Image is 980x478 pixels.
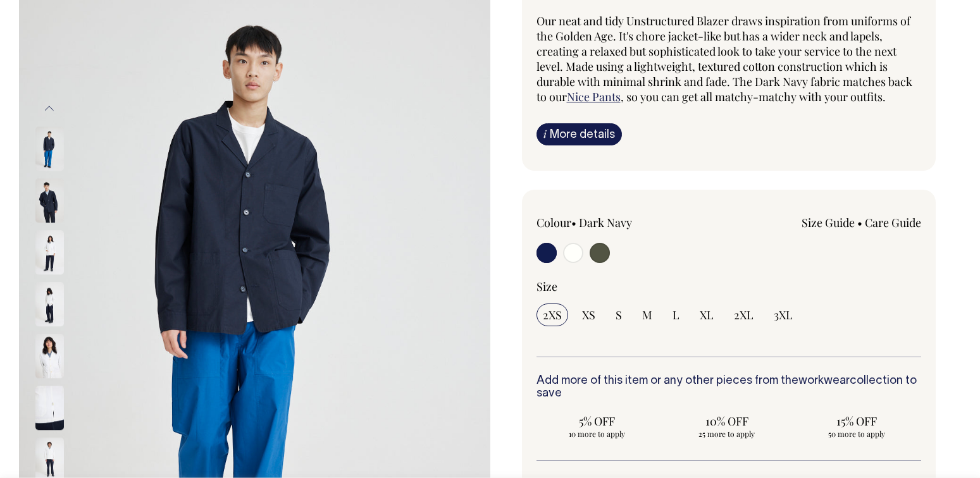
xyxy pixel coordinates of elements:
[35,282,64,326] img: off-white
[35,126,64,171] img: dark-navy
[537,303,568,326] input: 2XS
[621,89,886,104] span: , so you can get all matchy-matchy with your outfits.
[774,307,793,322] span: 3XL
[571,215,576,230] span: •
[728,303,760,326] input: 2XL
[672,429,781,439] span: 25 more to apply
[582,307,595,322] span: XS
[666,410,788,443] input: 10% OFF 25 more to apply
[567,89,621,104] a: Nice Pants
[609,303,628,326] input: S
[798,376,850,386] a: workwear
[35,386,64,430] img: off-white
[616,307,622,322] span: S
[537,215,690,230] div: Colour
[40,94,59,123] button: Previous
[537,13,912,104] span: Our neat and tidy Unstructured Blazer draws inspiration from uniforms of the Golden Age. It's cho...
[537,123,622,145] a: iMore details
[802,429,911,439] span: 50 more to apply
[543,127,547,140] span: i
[666,303,686,326] input: L
[543,414,652,429] span: 5% OFF
[865,215,921,230] a: Care Guide
[636,303,659,326] input: M
[802,215,855,230] a: Size Guide
[700,307,714,322] span: XL
[642,307,652,322] span: M
[537,410,659,443] input: 5% OFF 10 more to apply
[672,414,781,429] span: 10% OFF
[537,375,922,400] h6: Add more of this item or any other pieces from the collection to save
[802,414,911,429] span: 15% OFF
[857,215,862,230] span: •
[543,307,562,322] span: 2XS
[693,303,720,326] input: XL
[35,230,64,274] img: off-white
[543,429,652,439] span: 10 more to apply
[579,215,632,230] label: Dark Navy
[734,307,754,322] span: 2XL
[767,303,799,326] input: 3XL
[35,178,64,223] img: dark-navy
[35,334,64,378] img: off-white
[795,410,917,443] input: 15% OFF 50 more to apply
[576,303,602,326] input: XS
[537,279,922,294] div: Size
[673,307,679,322] span: L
